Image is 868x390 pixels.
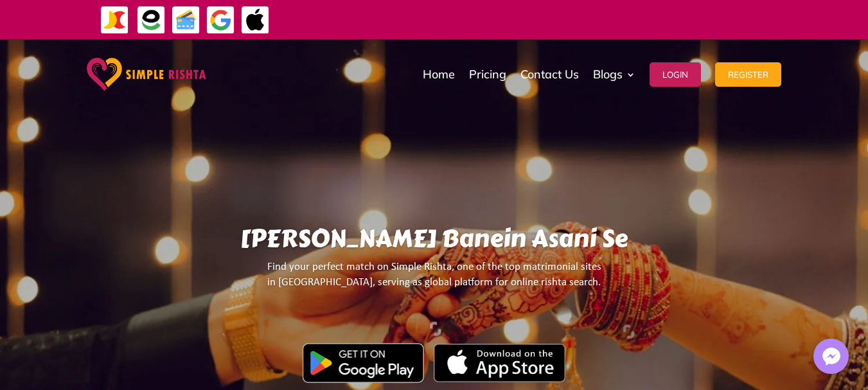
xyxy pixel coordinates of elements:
[206,6,235,35] img: GooglePay-icon
[650,42,701,107] a: Login
[819,344,844,369] img: Messenger
[303,343,424,383] img: Google Play
[520,42,579,107] a: Contact Us
[241,6,270,35] img: ApplePay-icon
[650,62,701,87] button: Login
[100,6,129,35] img: JazzCash-icon
[137,6,166,35] img: EasyPaisa-icon
[113,224,755,260] h1: [PERSON_NAME] Banein Asani Se
[715,42,781,107] a: Register
[423,42,455,107] a: Home
[469,42,506,107] a: Pricing
[172,6,200,35] img: Credit Cards
[715,62,781,87] button: Register
[113,260,755,301] p: Find your perfect match on Simple Rishta, one of the top matrimonial sites in [GEOGRAPHIC_DATA], ...
[593,42,635,107] a: Blogs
